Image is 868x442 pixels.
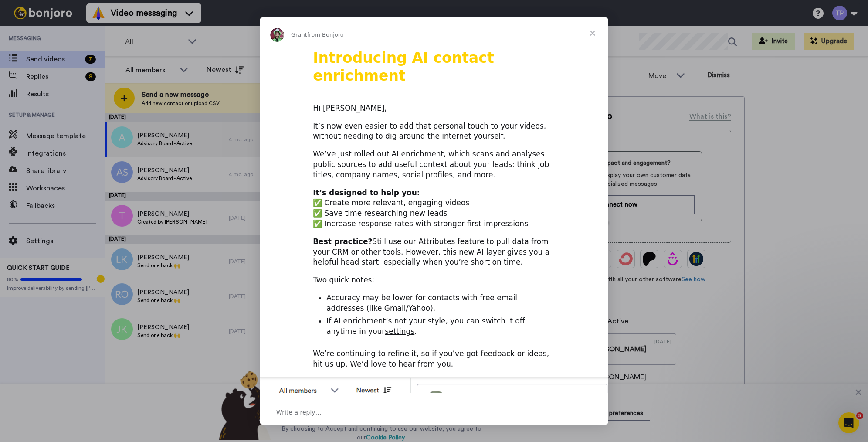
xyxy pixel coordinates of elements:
[313,237,372,246] b: Best practice?
[307,31,344,38] span: from Bonjoro
[385,327,414,336] a: settings
[260,400,608,425] div: Open conversation and reply
[270,28,284,42] img: Profile image for Grant
[313,121,555,142] div: It’s now even easier to add that personal touch to your videos, without needing to dig around the...
[577,17,608,49] span: Close
[313,49,494,84] b: Introducing AI contact enrichment
[326,316,555,337] li: If AI enrichment’s not your style, you can switch it off anytime in your .
[326,293,555,314] li: Accuracy may be lower for contacts with free email addresses (like Gmail/Yahoo).
[313,349,555,370] div: We’re continuing to refine it, so if you’ve got feedback or ideas, hit us up. We’d love to hear f...
[313,149,555,180] div: We’ve just rolled out AI enrichment, which scans and analyses public sources to add useful contex...
[313,237,555,268] div: Still use our Attributes feature to pull data from your CRM or other tools. However, this new AI ...
[276,407,322,418] span: Write a reply…
[313,103,555,114] div: Hi [PERSON_NAME],
[313,188,420,197] b: It’s designed to help you:
[313,275,555,286] div: Two quick notes:
[291,31,307,38] span: Grant
[313,188,555,229] div: ✅ Create more relevant, engaging videos ✅ Save time researching new leads ✅ Increase response rat...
